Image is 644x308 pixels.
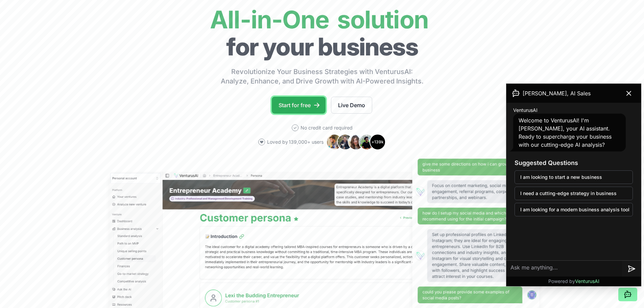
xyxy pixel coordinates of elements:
[359,134,375,150] img: Avatar 4
[515,170,633,184] button: I am looking to start a new business
[523,89,591,97] span: [PERSON_NAME], AI Sales
[575,278,599,284] span: VenturusAI
[519,117,612,148] span: Welcome to VenturusAI! I'm [PERSON_NAME], your AI assistant. Ready to supercharge your business w...
[348,134,364,150] img: Avatar 3
[548,278,599,285] p: Powered by
[337,134,353,150] img: Avatar 2
[515,203,633,216] button: I am looking for a modern business analysis tool
[515,158,633,168] h3: Suggested Questions
[272,97,326,114] a: Start for free
[515,187,633,200] button: I need a cutting-edge strategy in business
[513,107,538,114] span: VenturusAI
[331,97,372,114] a: Live Demo
[326,134,342,150] img: Avatar 1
